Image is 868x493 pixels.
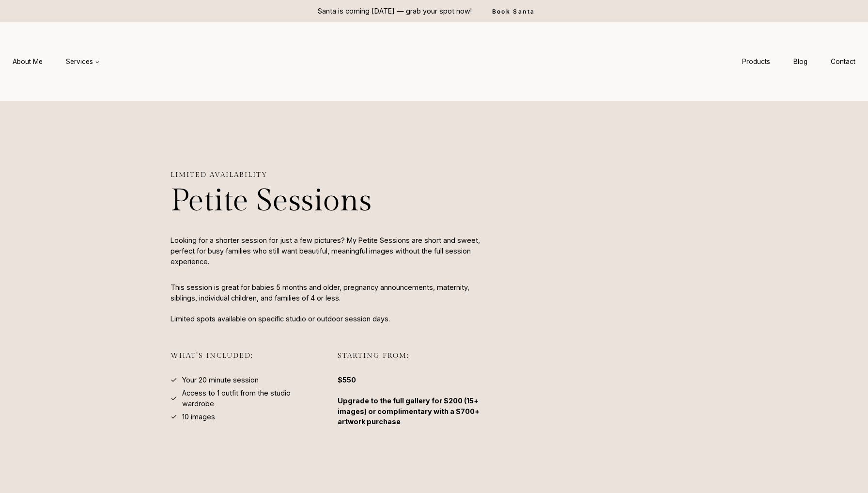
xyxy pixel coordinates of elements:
[182,412,215,422] span: 10 images
[1,53,111,71] nav: Primary
[170,282,489,324] p: This session is great for babies 5 months and older, pregnancy announcements, maternity, siblings...
[182,388,322,409] span: Access to 1 outfit from the studio wardrobe
[170,235,489,267] p: Looking for a shorter session for just a few pictures? My Petite Sessions are short and sweet, pe...
[782,53,819,71] a: Blog
[318,6,472,16] p: Santa is coming [DATE] — grab your spot now!
[170,171,489,179] h3: Limited availability
[1,53,54,71] a: About Me
[66,57,100,66] span: Services
[182,375,259,385] span: Your 20 minute session
[170,351,322,371] h3: what’s INCLUDED:
[730,53,867,71] nav: Secondary
[170,183,489,220] h1: Petite Sessions
[325,41,543,82] img: aleah gregory logo
[338,351,489,371] h3: STARTING FROM:
[338,375,489,427] p: $550 Upgrade to the full gallery for $200 (15+ images) or complimentary with a $700+ artwork purc...
[730,53,782,71] a: Products
[54,53,111,71] a: Services
[819,53,867,71] a: Contact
